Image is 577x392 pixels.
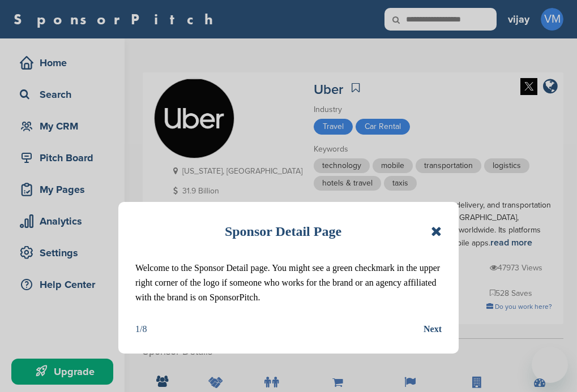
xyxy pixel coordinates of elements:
h1: Sponsor Detail Page [225,219,341,244]
iframe: Button to launch messaging window [532,347,568,383]
p: Welcome to the Sponsor Detail page. You might see a green checkmark in the upper right corner of ... [135,261,442,305]
button: Next [424,322,442,337]
div: 1/8 [135,322,147,337]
